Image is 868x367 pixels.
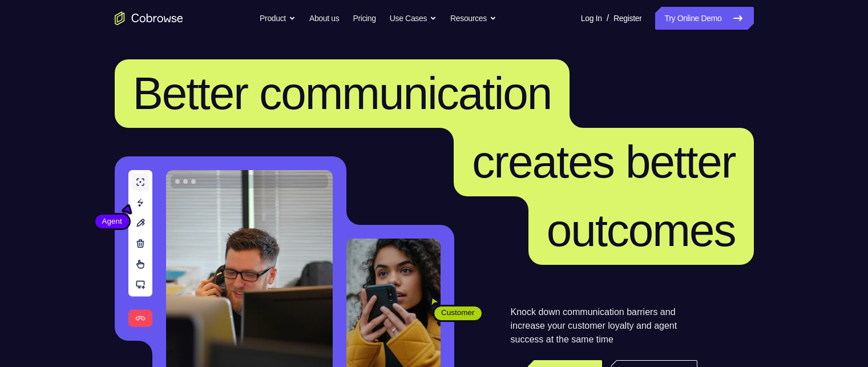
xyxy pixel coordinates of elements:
span: creates better [472,136,735,187]
a: Go to the home page [115,11,183,25]
a: Log In [581,7,602,30]
a: Register [613,7,641,30]
a: Pricing [353,7,376,30]
span: / [607,11,609,25]
button: Use Cases [390,7,437,30]
p: Knock down communication barriers and increase your customer loyalty and agent success at the sam... [511,305,697,346]
button: Resources [450,7,496,30]
a: About us [309,7,339,30]
span: Better communication [133,68,552,119]
a: Try Online Demo [655,7,753,30]
span: outcomes [547,205,736,256]
button: Product [260,7,296,30]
